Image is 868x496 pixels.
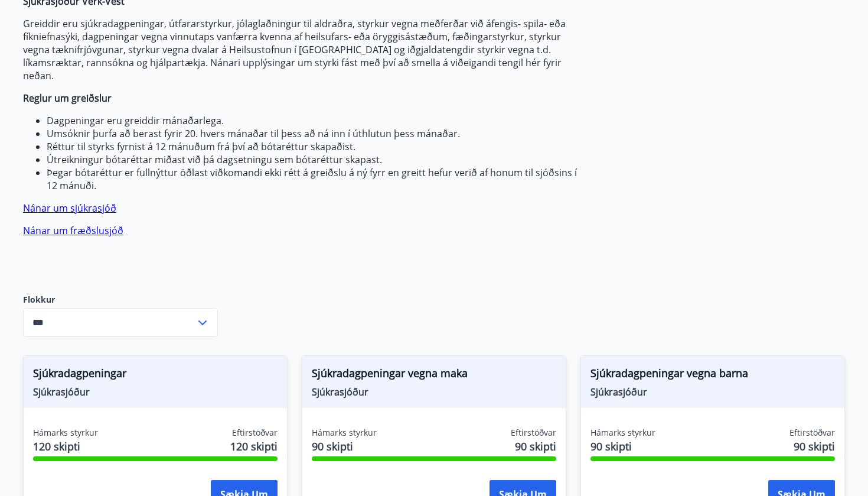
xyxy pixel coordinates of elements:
label: Flokkur [23,294,218,306]
span: Eftirstöðvar [511,427,556,439]
span: 120 skipti [33,439,98,454]
span: 90 skipti [312,439,377,454]
a: Nánar um sjúkrasjóð [23,202,116,215]
span: Eftirstöðvar [789,427,835,439]
span: Sjúkrasjóður [590,385,835,398]
span: 90 skipti [794,439,835,454]
a: Nánar um fræðslusjóð [23,224,123,237]
span: 90 skipti [590,439,655,454]
span: Eftirstöðvar [232,427,278,439]
span: Hámarks styrkur [312,427,377,439]
span: Hámarks styrkur [33,427,98,439]
span: Hámarks styrkur [590,427,655,439]
p: Greiddir eru sjúkradagpeningar, útfararstyrkur, jólaglaðningur til aldraðra, styrkur vegna meðfer... [23,17,580,82]
li: Útreikningur bótaréttar miðast við þá dagsetningu sem bótaréttur skapast. [47,153,580,166]
span: Sjúkradagpeningar vegna maka [312,365,556,385]
span: Sjúkradagpeningar [33,365,278,385]
li: Dagpeningar eru greiddir mánaðarlega. [47,114,580,127]
span: Sjúkradagpeningar vegna barna [590,365,835,385]
span: 90 skipti [515,439,556,454]
strong: Reglur um greiðslur [23,92,112,105]
li: Þegar bótaréttur er fullnýttur öðlast viðkomandi ekki rétt á greiðslu á ný fyrr en greitt hefur v... [47,166,580,192]
span: 120 skipti [230,439,278,454]
span: Sjúkrasjóður [312,385,556,398]
li: Réttur til styrks fyrnist á 12 mánuðum frá því að bótaréttur skapaðist. [47,140,580,153]
li: Umsóknir þurfa að berast fyrir 20. hvers mánaðar til þess að ná inn í úthlutun þess mánaðar. [47,127,580,140]
span: Sjúkrasjóður [33,385,278,398]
